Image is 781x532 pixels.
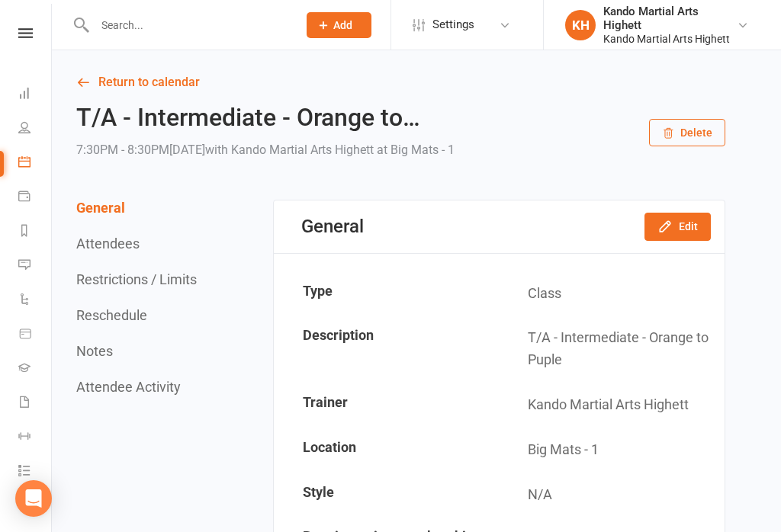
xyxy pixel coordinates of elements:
button: Notes [76,343,113,359]
div: General [301,216,364,237]
td: Location [275,428,499,472]
button: Delete [649,119,725,146]
button: Attendee Activity [76,379,181,395]
span: at Big Mats - 1 [377,143,455,157]
span: with Kando Martial Arts Highett [205,143,374,157]
button: Attendees [76,236,140,252]
span: Add [333,19,352,31]
a: Payments [18,181,53,215]
td: Kando Martial Arts Highett [500,383,724,427]
a: Return to calendar [76,72,725,93]
a: Calendar [18,146,53,181]
button: Edit [644,213,711,240]
a: Product Sales [18,318,53,352]
button: Add [307,12,371,38]
td: Description [275,316,499,382]
td: T/A - Intermediate - Orange to Puple [500,316,724,382]
td: Style [275,473,499,517]
td: Big Mats - 1 [500,428,724,472]
a: Dashboard [18,78,53,112]
a: People [18,112,53,146]
div: Kando Martial Arts Highett [603,32,737,46]
td: Class [500,272,724,316]
td: N/A [500,473,724,517]
button: Reschedule [76,307,147,323]
div: KH [565,10,596,40]
span: Settings [432,8,474,42]
div: 7:30PM - 8:30PM[DATE] [76,139,455,161]
button: Restrictions / Limits [76,271,197,287]
h2: T/A - Intermediate - Orange to… [76,104,455,131]
td: Type [275,272,499,316]
td: Trainer [275,383,499,427]
input: Search... [90,14,287,36]
a: Reports [18,215,53,249]
div: Open Intercom Messenger [15,480,52,517]
div: Kando Martial Arts Highett [603,5,737,32]
button: General [76,200,125,216]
